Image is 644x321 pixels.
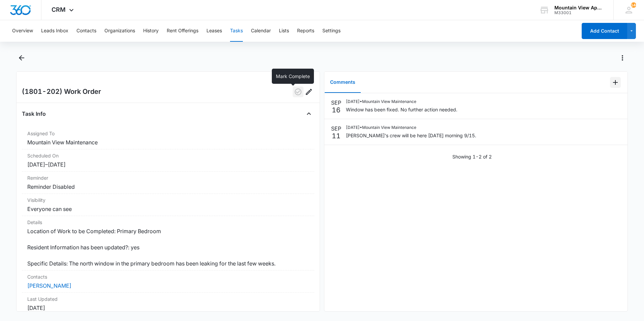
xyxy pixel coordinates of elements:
[331,99,341,107] p: SEP
[554,5,604,10] div: account name
[610,77,621,88] button: Add Comment
[16,52,27,63] button: Back
[27,205,309,213] dd: Everyone can see
[22,216,314,271] div: DetailsLocation of Work to be Completed: Primary Bedroom Resident Information has been updated?: ...
[303,86,314,97] button: Edit
[297,20,314,42] button: Reports
[27,152,309,159] dt: Scheduled On
[325,72,361,93] button: Comments
[27,174,309,181] dt: Reminder
[22,194,314,216] div: VisibilityEveryone can see
[331,124,341,133] p: SEP
[554,10,604,15] div: account id
[303,108,314,119] button: Close
[27,183,309,191] dd: Reminder Disabled
[27,227,309,267] dd: Location of Work to be Completed: Primary Bedroom Resident Information has been updated?: yes Spe...
[346,99,457,105] p: [DATE] • Mountain View Maintenance
[27,219,309,226] dt: Details
[582,23,627,39] button: Add Contact
[27,304,309,312] dd: [DATE]
[27,138,309,146] dd: Mountain View Maintenance
[617,52,628,63] button: Actions
[251,20,271,42] button: Calendar
[452,153,492,160] p: Showing 1-2 of 2
[76,20,96,42] button: Contacts
[346,124,476,131] p: [DATE] • Mountain View Maintenance
[104,20,135,42] button: Organizations
[27,273,309,280] dt: Contacts
[279,20,289,42] button: Lists
[22,172,314,194] div: ReminderReminder Disabled
[22,110,46,118] h4: Task Info
[22,293,314,315] div: Last Updated[DATE]
[27,295,309,302] dt: Last Updated
[143,20,159,42] button: History
[631,2,636,8] span: 146
[41,20,68,42] button: Leads Inbox
[230,20,243,42] button: Tasks
[52,6,66,13] span: CRM
[27,282,71,289] a: [PERSON_NAME]
[631,2,636,8] div: notifications count
[22,127,314,149] div: Assigned ToMountain View Maintenance
[22,271,314,293] div: Contacts[PERSON_NAME]
[22,149,314,172] div: Scheduled On[DATE]–[DATE]
[332,133,341,139] p: 11
[167,20,198,42] button: Rent Offerings
[22,86,101,97] h2: (1801-202) Work Order
[12,20,33,42] button: Overview
[346,132,476,139] p: [PERSON_NAME]'s crew will be here [DATE] morning 9/15.
[346,106,457,113] p: Window has been fixed. No further action needed.
[27,130,309,137] dt: Assigned To
[27,197,309,204] dt: Visibility
[332,107,341,113] p: 16
[272,69,314,84] div: Mark Complete
[206,20,222,42] button: Leases
[322,20,341,42] button: Settings
[27,160,309,169] dd: [DATE] – [DATE]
